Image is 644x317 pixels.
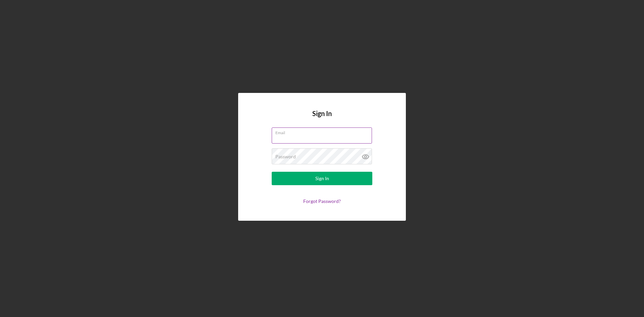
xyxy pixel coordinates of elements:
label: Email [275,128,372,135]
h4: Sign In [312,110,332,127]
button: Sign In [272,172,372,185]
div: Sign In [315,172,329,185]
label: Password [275,154,296,159]
a: Forgot Password? [303,198,341,204]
